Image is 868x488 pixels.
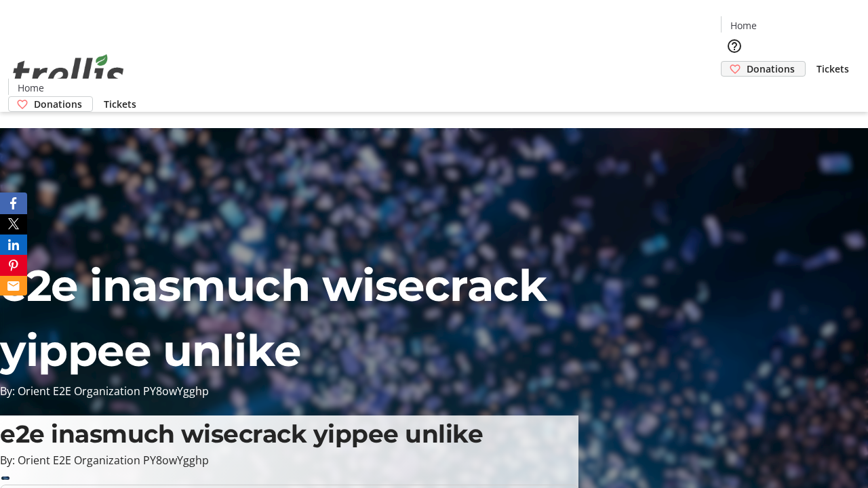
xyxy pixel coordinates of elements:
[806,62,860,76] a: Tickets
[9,81,52,95] a: Home
[721,77,748,104] button: Cart
[8,96,93,112] a: Donations
[722,18,765,33] a: Home
[816,62,849,76] span: Tickets
[8,39,129,107] img: Orient E2E Organization PY8owYgghp's Logo
[104,97,136,111] span: Tickets
[730,18,757,33] span: Home
[34,97,82,111] span: Donations
[747,62,795,76] span: Donations
[721,33,748,60] button: Help
[721,61,806,77] a: Donations
[93,97,147,111] a: Tickets
[18,81,44,95] span: Home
